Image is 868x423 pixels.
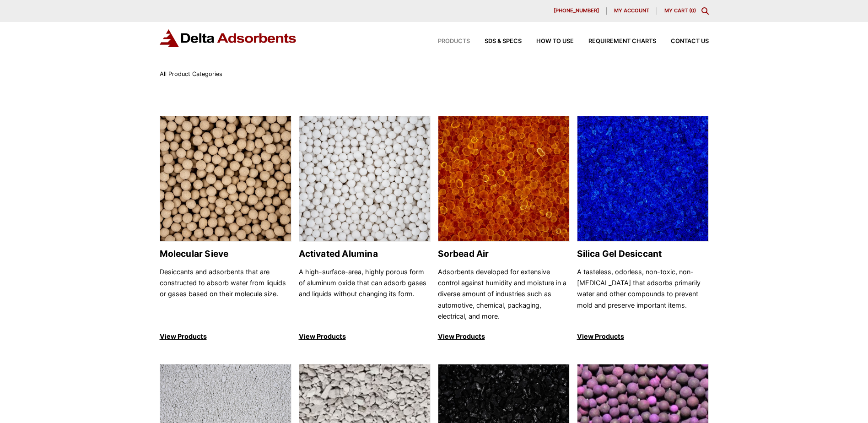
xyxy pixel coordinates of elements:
[588,38,656,44] span: Requirement Charts
[577,266,709,322] p: A tasteless, odorless, non-toxic, non-[MEDICAL_DATA] that adsorbs primarily water and other compo...
[577,116,709,342] a: Silica Gel Desiccant Silica Gel Desiccant A tasteless, odorless, non-toxic, non-[MEDICAL_DATA] th...
[438,249,570,259] h2: Sorbead Air
[160,116,291,342] a: Molecular Sieve Molecular Sieve Desiccants and adsorbents that are constructed to absorb water fr...
[607,7,657,15] a: My account
[485,38,522,44] span: SDS & SPECS
[438,116,570,342] a: Sorbead Air Sorbead Air Adsorbents developed for extensive control against humidity and moisture ...
[691,7,694,14] span: 0
[160,266,291,322] p: Desiccants and adsorbents that are constructed to absorb water from liquids or gases based on the...
[438,266,570,322] p: Adsorbents developed for extensive control against humidity and moisture in a diverse amount of i...
[423,38,470,44] a: Products
[577,331,709,342] p: View Products
[577,249,709,259] h2: Silica Gel Desiccant
[160,29,297,47] img: Delta Adsorbents
[671,38,709,44] span: Contact Us
[614,8,649,13] span: My account
[160,249,291,259] h2: Molecular Sieve
[160,331,291,342] p: View Products
[299,266,431,322] p: A high-surface-area, highly porous form of aluminum oxide that can adsorb gases and liquids witho...
[160,116,291,242] img: Molecular Sieve
[299,249,431,259] h2: Activated Alumina
[470,38,522,44] a: SDS & SPECS
[438,331,570,342] p: View Products
[438,116,569,242] img: Sorbead Air
[299,331,431,342] p: View Products
[536,38,574,44] span: How to Use
[522,38,574,44] a: How to Use
[554,8,599,13] span: [PHONE_NUMBER]
[299,116,431,342] a: Activated Alumina Activated Alumina A high-surface-area, highly porous form of aluminum oxide tha...
[577,116,708,242] img: Silica Gel Desiccant
[656,38,709,44] a: Contact Us
[574,38,656,44] a: Requirement Charts
[701,7,709,15] div: Toggle Modal Content
[160,70,222,77] span: All Product Categories
[664,7,696,14] a: My Cart (0)
[299,116,430,242] img: Activated Alumina
[546,7,607,15] a: [PHONE_NUMBER]
[438,38,470,44] span: Products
